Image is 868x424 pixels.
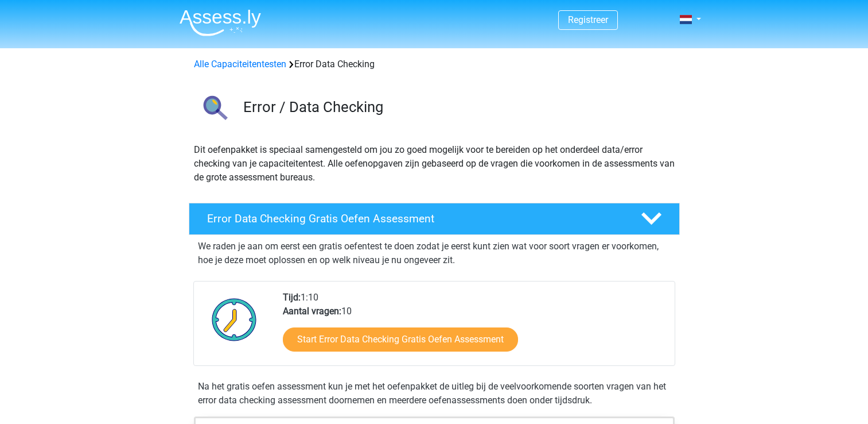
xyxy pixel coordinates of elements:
h4: Error Data Checking Gratis Oefen Assessment [207,212,622,225]
b: Tijd: [283,292,301,303]
a: Alle Capaciteitentesten [194,59,286,70]
b: Aantal vragen: [283,306,341,317]
img: error data checking [189,85,238,134]
img: Assessly [180,9,261,36]
p: We raden je aan om eerst een gratis oefentest te doen zodat je eerst kunt zien wat voor soort vra... [198,240,671,267]
div: Na het gratis oefen assessment kun je met het oefenpakket de uitleg bij de veelvoorkomende soorte... [193,380,675,407]
div: 1:10 10 [274,291,674,365]
a: Start Error Data Checking Gratis Oefen Assessment [283,327,518,352]
p: Dit oefenpakket is speciaal samengesteld om jou zo goed mogelijk voor te bereiden op het onderdee... [194,143,675,184]
div: Error Data Checking [189,57,679,71]
img: Klok [205,291,263,348]
h3: Error / Data Checking [243,98,671,116]
a: Registreer [568,14,608,25]
a: Error Data Checking Gratis Oefen Assessment [184,203,684,235]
